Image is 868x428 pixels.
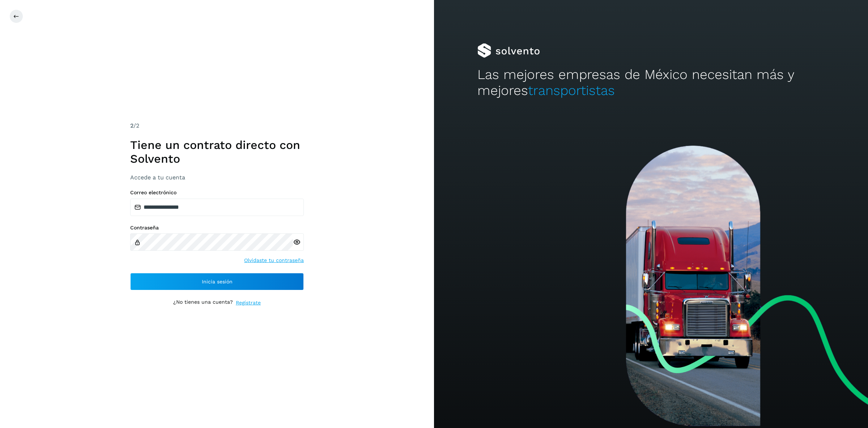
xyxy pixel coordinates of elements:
span: transportistas [528,83,615,98]
label: Correo electrónico [130,190,304,196]
button: Inicia sesión [130,273,304,290]
h3: Accede a tu cuenta [130,174,304,181]
span: 2 [130,122,133,129]
p: ¿No tienes una cuenta? [173,299,233,307]
label: Contraseña [130,225,304,231]
h2: Las mejores empresas de México necesitan más y mejores [477,67,825,99]
div: /2 [130,121,304,130]
h1: Tiene un contrato directo con Solvento [130,138,304,166]
a: Olvidaste tu contraseña [244,257,304,264]
a: Regístrate [236,299,261,307]
span: Inicia sesión [202,279,233,284]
